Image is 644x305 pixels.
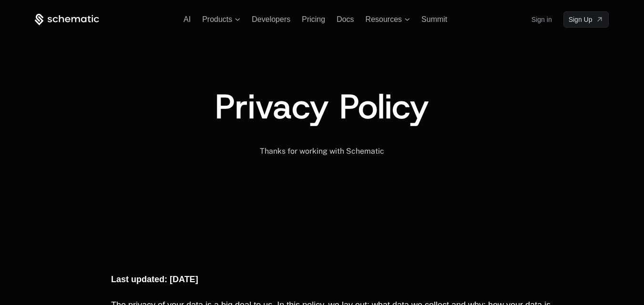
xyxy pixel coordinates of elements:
a: Summit [421,15,447,23]
a: AI [184,15,191,23]
a: [object Object] [563,11,609,28]
span: Sign Up [569,15,593,24]
a: Docs [337,15,354,23]
span: Privacy Policy [215,84,429,129]
a: Sign in [532,12,552,27]
span: Resources [366,15,402,24]
span: Thanks for working with Schematic [260,147,384,156]
a: Developers [252,15,290,23]
a: Pricing [302,15,325,23]
span: Last updated: [DATE] [111,275,198,284]
span: Products [202,15,232,24]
